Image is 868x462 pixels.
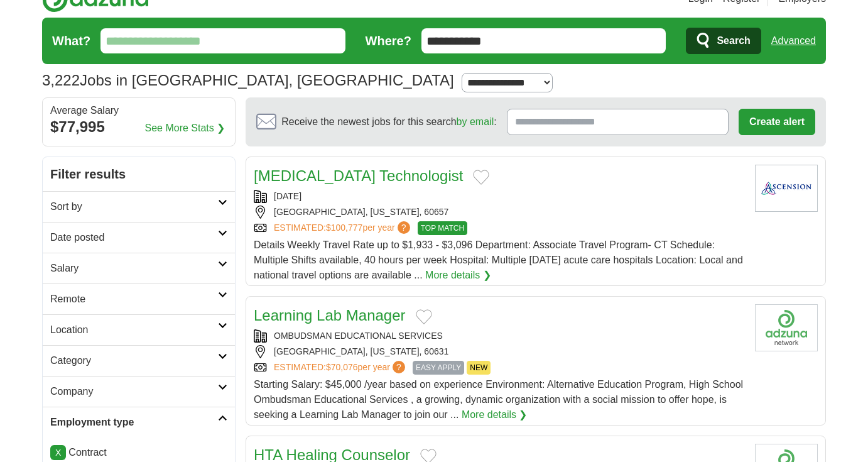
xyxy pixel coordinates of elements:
[43,222,235,253] a: Date posted
[50,353,218,368] h2: Category
[50,384,218,399] h2: Company
[393,361,405,373] span: ?
[274,191,301,201] a: [DATE]
[274,331,443,341] a: OMBUDSMAN EDUCATIONAL SERVICES
[52,31,90,50] label: What?
[42,72,454,89] h1: Jobs in [GEOGRAPHIC_DATA], [GEOGRAPHIC_DATA]
[686,28,761,54] button: Search
[281,114,496,129] span: Receive the newest jobs for this search :
[50,261,218,276] h2: Salary
[50,445,227,460] li: Contract
[274,221,413,235] a: ESTIMATED:$100,777per year?
[43,253,235,283] a: Salary
[425,268,491,283] a: More details ❯
[755,165,818,212] img: Ascension logo
[50,106,227,116] div: Average Salary
[50,445,66,460] a: X
[326,362,358,372] span: $70,076
[50,230,218,245] h2: Date posted
[254,167,463,184] a: [MEDICAL_DATA] Technologist
[145,121,225,136] a: See More Stats ❯
[50,116,227,138] div: $77,995
[473,170,489,185] button: Add to favorite jobs
[43,314,235,345] a: Location
[43,191,235,222] a: Sort by
[43,157,235,191] h2: Filter results
[771,28,816,53] a: Advanced
[50,415,218,430] h2: Employment type
[413,361,464,375] span: EASY APPLY
[254,206,745,219] div: [GEOGRAPHIC_DATA], [US_STATE], 60657
[457,116,494,127] a: by email
[50,322,218,338] h2: Location
[717,28,750,53] span: Search
[398,221,410,234] span: ?
[326,223,362,233] span: $100,777
[50,199,218,214] h2: Sort by
[254,379,743,420] span: Starting Salary: $45,000 /year based on experience Environment: Alternative Education Program, Hi...
[462,407,528,422] a: More details ❯
[43,376,235,407] a: Company
[43,283,235,314] a: Remote
[739,109,815,135] button: Create alert
[43,345,235,376] a: Category
[755,304,818,351] img: Ombudsman Educational Services logo
[50,292,218,307] h2: Remote
[274,361,408,375] a: ESTIMATED:$70,076per year?
[254,307,406,324] a: Learning Lab Manager
[467,361,491,375] span: NEW
[366,31,411,50] label: Where?
[254,239,743,280] span: Details Weekly Travel Rate up to $1,933 - $3,096 Department: Associate Travel Program- CT Schedul...
[416,309,432,324] button: Add to favorite jobs
[418,221,467,235] span: TOP MATCH
[42,69,80,92] span: 3,222
[254,345,745,358] div: [GEOGRAPHIC_DATA], [US_STATE], 60631
[43,407,235,437] a: Employment type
